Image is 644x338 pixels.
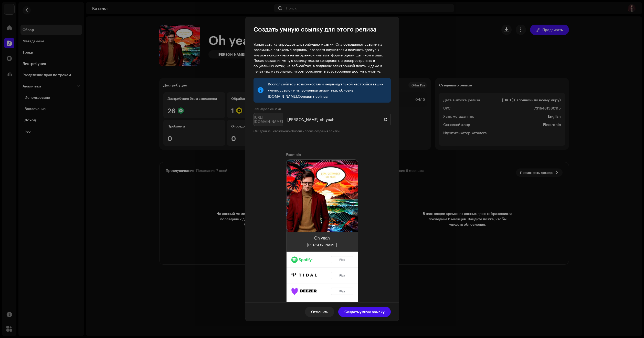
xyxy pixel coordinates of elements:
[344,307,385,317] span: Создать умную ссылку
[311,307,328,317] span: Отменить
[254,113,283,126] p-inputgroup-addon: [URL][DOMAIN_NAME]
[314,236,330,240] div: Oh yeah
[287,160,359,232] img: cadece86-6a34-4631-b716-3c99b67f42cf
[254,42,391,74] p: Умная ссылка упрощает дистрибуцию музыки. Она объединяет ссылки на различные потоковые сервисы, п...
[338,307,391,317] button: Создать умную ссылку
[298,94,328,98] a: Обновить сейчас
[286,152,358,157] div: Example
[268,81,387,100] div: Воспользуйтесь возможностями индивидуальной настройки ваших умных ссылок и углубленной аналитики,...
[254,128,340,133] small: Эти данные невозможно обновить после создания ссылки
[305,307,334,317] button: Отменить
[307,242,337,247] div: [PERSON_NAME]
[245,17,399,33] div: Создать умную ссылку для этого релиза
[254,107,281,111] label: URL-адрес ссылки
